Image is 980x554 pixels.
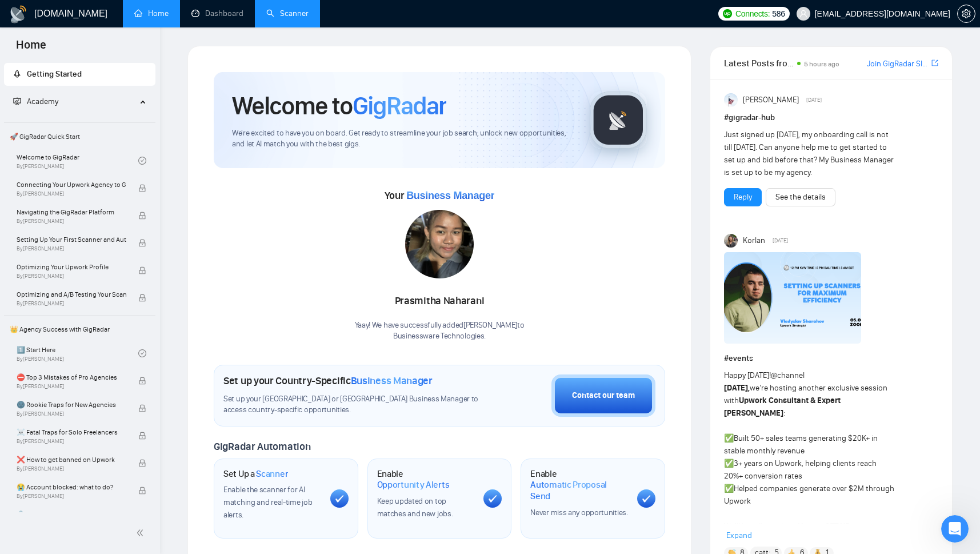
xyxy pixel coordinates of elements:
[17,341,138,366] a: 1️⃣ Start HereBy[PERSON_NAME]
[931,58,938,67] span: export
[17,148,138,173] a: Welcome to GigRadarBy[PERSON_NAME]
[17,261,126,273] span: Optimizing Your Upwork Profile
[957,5,975,23] button: setting
[13,97,58,106] span: Academy
[17,372,126,383] span: ⛔ Top 3 Mistakes of Pro Agencies
[734,191,752,204] a: Reply
[17,289,126,300] span: Optimizing and A/B Testing Your Scanner for Better Results
[27,69,82,79] span: Getting Started
[353,90,446,121] span: GigRadar
[724,111,938,124] h1: # gigradar-hub
[355,292,525,311] div: Prasmitha Naharani
[17,427,126,438] span: ☠️ Fatal Traps for Solo Freelancers
[138,459,146,467] span: lock
[724,252,861,344] img: F09DP4X9C49-Event%20with%20Vlad%20Sharahov.png
[17,454,126,465] span: ❌ How to get banned on Upwork
[17,509,126,520] span: 🔓 Unblocked cases: review
[724,383,750,393] strong: [DATE],
[13,97,21,105] span: fund-projection-screen
[17,399,126,410] span: 🌚 Rookie Traps for New Agencies
[735,7,770,20] span: Connects:
[232,90,446,121] h1: Welcome to
[223,374,433,387] h1: Set up your Country-Specific
[867,58,929,70] a: Join GigRadar Slack Community
[138,184,146,192] span: lock
[377,479,450,491] span: Opportunity Alerts
[5,125,154,148] span: 🚀 GigRadar Quick Start
[17,218,126,225] span: By [PERSON_NAME]
[5,318,154,341] span: 👑 Agency Success with GigRadar
[530,479,628,501] span: Automatic Proposal Send
[7,37,55,61] span: Home
[377,496,453,519] span: Keep updated on top matches and new jobs.
[256,468,288,480] span: Scanner
[17,300,126,307] span: By [PERSON_NAME]
[4,63,155,86] li: Getting Started
[17,206,126,218] span: Navigating the GigRadar Platform
[775,191,826,204] a: See the details
[385,189,495,202] span: Your
[724,352,938,365] h1: # events
[223,394,483,416] span: Set up your [GEOGRAPHIC_DATA] or [GEOGRAPHIC_DATA] Business Manager to access country-specific op...
[771,370,805,380] span: @channel
[191,9,243,18] a: dashboardDashboard
[17,465,126,472] span: By [PERSON_NAME]
[223,468,288,480] h1: Set Up a
[17,383,126,390] span: By [PERSON_NAME]
[572,389,635,402] div: Contact our team
[138,487,146,495] span: lock
[551,374,655,417] button: Contact our team
[804,60,839,68] span: 5 hours ago
[724,396,841,418] strong: Upwork Consultant & Expert [PERSON_NAME]
[138,157,146,165] span: check-circle
[13,70,21,78] span: rocket
[266,9,309,18] a: searchScanner
[806,95,822,105] span: [DATE]
[958,9,975,18] span: setting
[232,128,571,150] span: We're excited to have you on board. Get ready to streamline your job search, unlock new opportuni...
[355,320,525,342] div: Yaay! We have successfully added [PERSON_NAME] to
[530,508,627,517] span: Never miss any opportunities.
[17,273,126,280] span: By [PERSON_NAME]
[223,485,312,520] span: Enable the scanner for AI matching and real-time job alerts.
[138,377,146,385] span: lock
[941,515,969,543] iframe: Intercom live chat
[377,468,475,491] h1: Enable
[724,234,738,248] img: Korlan
[27,97,58,106] span: Academy
[138,349,146,357] span: check-circle
[743,234,765,247] span: Korlan
[17,438,126,445] span: By [PERSON_NAME]
[724,188,762,206] button: Reply
[138,404,146,412] span: lock
[743,94,799,106] span: [PERSON_NAME]
[724,129,895,179] div: Just signed up [DATE], my onboarding call is not till [DATE]. Can anyone help me to get started t...
[17,410,126,417] span: By [PERSON_NAME]
[957,9,975,18] a: setting
[530,468,628,502] h1: Enable
[724,484,734,493] span: ✅
[799,10,807,18] span: user
[766,188,835,206] button: See the details
[724,93,738,107] img: Anisuzzaman Khan
[724,459,734,468] span: ✅
[724,56,794,70] span: Latest Posts from the GigRadar Community
[590,91,647,149] img: gigradar-logo.png
[773,236,788,246] span: [DATE]
[723,9,732,18] img: upwork-logo.png
[17,493,126,500] span: By [PERSON_NAME]
[214,440,310,453] span: GigRadar Automation
[17,245,126,252] span: By [PERSON_NAME]
[17,179,126,190] span: Connecting Your Upwork Agency to GigRadar
[138,432,146,440] span: lock
[17,234,126,245] span: Setting Up Your First Scanner and Auto-Bidder
[138,266,146,274] span: lock
[17,190,126,197] span: By [PERSON_NAME]
[351,374,433,387] span: Business Manager
[726,531,752,540] span: Expand
[134,9,169,18] a: homeHome
[724,433,734,443] span: ✅
[355,331,525,342] p: Businessware Technologies .
[405,210,474,278] img: 1712134098191-WhatsApp%20Image%202024-04-03%20at%2016.46.11.jpeg
[9,5,27,23] img: logo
